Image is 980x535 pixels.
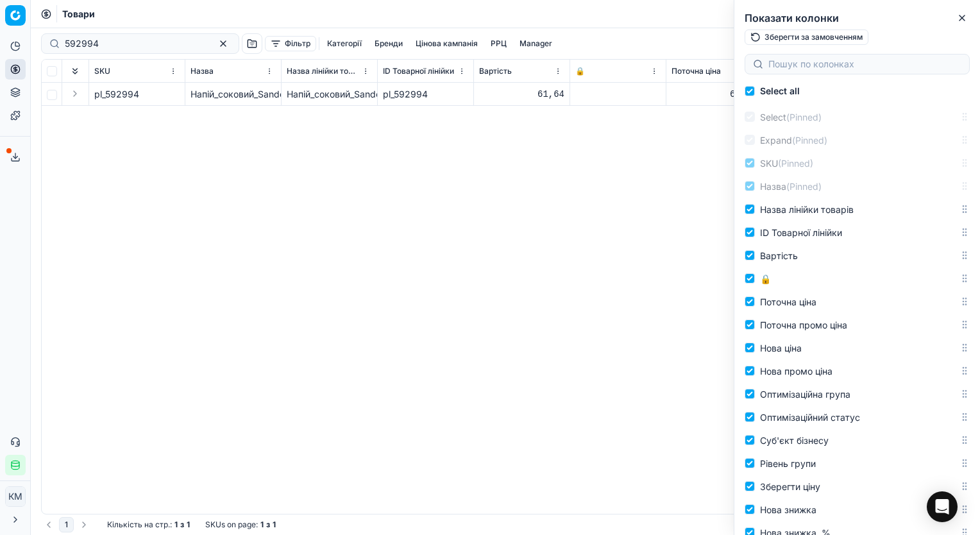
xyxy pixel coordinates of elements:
button: Фільтр [265,36,316,51]
input: SKU(Pinned) [745,158,755,168]
strong: з [266,520,270,530]
span: ID Товарної лінійки [760,227,842,238]
div: 61,64 [479,88,564,101]
span: (Pinned) [786,181,822,192]
input: Поточна ціна [745,296,755,307]
input: Оптимізаційний статус [745,412,755,422]
span: Поточна промо ціна [760,319,847,330]
span: Вартість [760,250,798,261]
button: Expand [67,86,83,101]
input: ID Товарної лінійки [745,227,755,237]
input: Select all [745,86,755,96]
nav: pagination [41,517,92,532]
input: Зберегти ціну [745,481,755,491]
input: Select(Pinned) [745,112,755,122]
span: Назва лінійки товарів [760,204,854,215]
strong: 1 [273,520,276,530]
span: Нова ціна [760,343,802,353]
span: (Pinned) [778,158,813,169]
button: Категорії [322,36,367,51]
button: Manager [514,36,557,51]
span: Поточна ціна [760,296,816,307]
input: Суб'єкт бізнесу [745,435,755,445]
span: Select all [760,85,800,98]
input: Пошук по колонках [768,58,961,71]
span: Суб'єкт бізнесу [760,435,829,446]
input: Пошук по SKU або назві [65,37,205,50]
span: Назва [760,181,822,192]
input: Назва(Pinned) [745,181,755,191]
span: Нова знижка [760,504,816,515]
span: Поточна ціна [672,66,721,76]
input: Поточна промо ціна [745,319,755,330]
span: SKU [760,158,813,169]
input: Expand(Pinned) [745,135,755,145]
div: Open Intercom Messenger [927,491,958,522]
span: Select [760,112,822,123]
h2: Показати колонки [745,10,970,26]
span: Expand [760,135,827,146]
span: (Pinned) [792,135,827,146]
span: Назва лінійки товарів [287,66,359,76]
input: Рівень групи [745,458,755,468]
span: Назва [190,66,214,76]
span: SKU [94,66,110,76]
span: 🔒 [760,273,771,284]
button: Бренди [369,36,408,51]
div: Напій_соковий_Sandora_Сицілійський_червоний_апельсин_950_мл_(719492) [190,88,276,101]
button: 1 [59,517,74,532]
span: (Pinned) [786,112,822,123]
button: Expand all [67,64,83,79]
input: Назва лінійки товарів [745,204,755,214]
button: КM [5,486,26,507]
span: 🔒 [575,66,585,76]
div: 68,00 [672,88,757,101]
span: Нова промо ціна [760,366,832,377]
span: КM [6,487,25,506]
button: Go to previous page [41,517,56,532]
strong: 1 [174,520,178,530]
span: Рівень групи [760,458,816,469]
input: Нова знижка [745,504,755,514]
span: ID Товарної лінійки [383,66,454,76]
button: Зберегти за замовченням [745,30,868,45]
div: Напій_соковий_Sandora_Сицілійський_червоний_апельсин_950_мл_(719492) [287,88,372,101]
strong: з [180,520,184,530]
span: Вартість [479,66,512,76]
span: Оптимізаційний статус [760,412,860,423]
input: Вартість [745,250,755,260]
span: SKUs on page : [205,520,258,530]
button: Цінова кампанія [410,36,483,51]
span: Кількість на стр. : [107,520,172,530]
strong: 1 [260,520,264,530]
button: РРЦ [486,36,512,51]
span: Товари [62,8,95,21]
div: pl_592994 [383,88,468,101]
input: Оптимізаційна група [745,389,755,399]
span: Оптимізаційна група [760,389,850,400]
button: Go to next page [76,517,92,532]
span: Зберегти ціну [760,481,820,492]
input: Нова промо ціна [745,366,755,376]
nav: breadcrumb [62,8,95,21]
strong: 1 [187,520,190,530]
span: pl_592994 [94,88,139,101]
input: Нова ціна [745,343,755,353]
input: 🔒 [745,273,755,284]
